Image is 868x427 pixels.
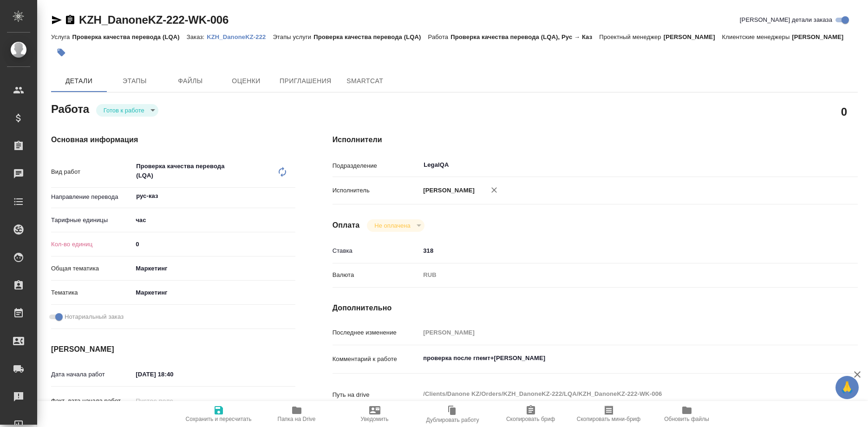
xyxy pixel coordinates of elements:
[577,416,640,422] span: Скопировать мини-бриф
[333,270,420,280] p: Валюта
[51,396,132,406] p: Факт. дата начала работ
[333,328,420,337] p: Последнее изменение
[51,264,132,273] p: Общая тематика
[278,416,316,422] span: Папка на Drive
[336,401,414,427] button: Уведомить
[333,161,420,171] p: Подразделение
[207,33,273,40] p: KZH_DanoneKZ-222
[51,42,72,63] button: Добавить тэг
[664,416,709,422] span: Обновить файлы
[506,416,555,422] span: Скопировать бриф
[51,288,132,297] p: Тематика
[51,100,89,117] h2: Работа
[51,33,72,40] p: Услуга
[187,33,207,40] p: Заказ:
[414,401,492,427] button: Дублировать работу
[570,401,648,427] button: Скопировать мини-бриф
[79,13,228,26] a: KZH_DanoneKZ-222-WK-006
[664,33,722,40] p: [PERSON_NAME]
[258,401,336,427] button: Папка на Drive
[51,167,132,177] p: Вид работ
[361,416,389,422] span: Уведомить
[132,261,295,276] div: Маркетинг
[290,195,292,197] button: Open
[420,386,814,402] textarea: /Clients/Danone KZ/Orders/KZH_DanoneKZ-222/LQA/KZH_DanoneKZ-222-WK-006
[484,180,504,200] button: Удалить исполнителя
[333,390,420,400] p: Путь на drive
[740,15,832,25] span: [PERSON_NAME] детали заказа
[420,244,814,257] input: ✎ Введи что-нибудь
[313,33,428,40] p: Проверка качества перевода (LQA)
[492,401,570,427] button: Скопировать бриф
[132,237,295,251] input: ✎ Введи что-нибудь
[51,344,295,355] h4: [PERSON_NAME]
[420,186,475,195] p: [PERSON_NAME]
[333,134,858,145] h4: Исполнители
[51,370,132,379] p: Дата начала работ
[207,33,273,40] a: KZH_DanoneKZ-222
[420,267,814,283] div: RUB
[420,326,814,339] input: Пустое поле
[343,75,387,87] span: SmartCat
[372,222,413,230] button: Не оплачена
[280,75,332,87] span: Приглашения
[835,376,859,399] button: 🙏
[792,33,850,40] p: [PERSON_NAME]
[57,75,101,87] span: Детали
[428,33,451,40] p: Работа
[132,212,295,228] div: час
[101,106,147,114] button: Готов к работе
[168,75,213,87] span: Файлы
[839,378,855,397] span: 🙏
[841,104,847,119] h2: 0
[132,394,214,407] input: Пустое поле
[722,33,792,40] p: Клиентские менеджеры
[273,33,313,40] p: Этапы услуги
[51,216,132,225] p: Тарифные единицы
[809,164,811,166] button: Open
[72,33,186,40] p: Проверка качества перевода (LQA)
[96,104,158,117] div: Готов к работе
[333,186,420,195] p: Исполнитель
[599,33,663,40] p: Проектный менеджер
[333,246,420,256] p: Ставка
[51,134,295,145] h4: Основная информация
[333,355,420,364] p: Комментарий к работе
[51,240,132,249] p: Кол-во единиц
[224,75,268,87] span: Оценки
[112,75,157,87] span: Этапы
[420,350,814,366] textarea: проверка после гпемт+[PERSON_NAME]
[65,14,76,26] button: Скопировать ссылку
[648,401,726,427] button: Обновить файлы
[65,312,124,322] span: Нотариальный заказ
[132,368,214,381] input: ✎ Введи что-нибудь
[132,285,295,301] div: Маркетинг
[51,14,62,26] button: Скопировать ссылку для ЯМессенджера
[333,220,360,231] h4: Оплата
[367,219,424,232] div: Готов к работе
[51,192,132,202] p: Направление перевода
[180,401,258,427] button: Сохранить и пересчитать
[333,302,858,314] h4: Дополнительно
[450,33,599,40] p: Проверка качества перевода (LQA), Рус → Каз
[186,416,252,422] span: Сохранить и пересчитать
[426,417,479,423] span: Дублировать работу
